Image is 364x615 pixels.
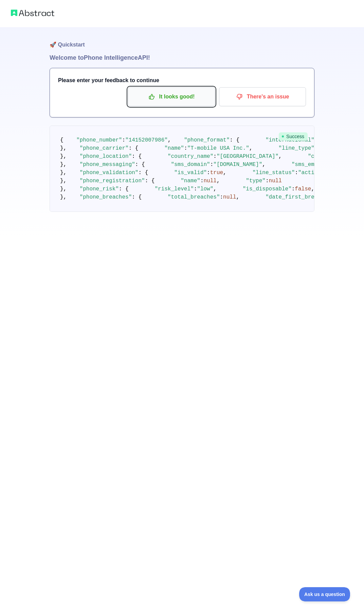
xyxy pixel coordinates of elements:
[76,137,122,143] span: "phone_number"
[207,170,210,176] span: :
[210,162,214,168] span: :
[50,27,314,53] h1: 🚀 Quickstart
[135,162,145,168] span: : {
[80,170,139,176] span: "phone_validation"
[298,170,324,176] span: "active"
[292,186,295,192] span: :
[278,153,282,160] span: ,
[50,53,314,62] h1: Welcome to Phone Intelligence API!
[249,145,253,151] span: ,
[311,186,314,192] span: ,
[154,186,194,192] span: "risk_level"
[174,170,207,176] span: "is_valid"
[295,186,311,192] span: false
[230,137,239,143] span: : {
[197,186,213,192] span: "low"
[138,170,148,176] span: : {
[181,178,200,184] span: "name"
[266,178,269,184] span: :
[223,194,236,200] span: null
[171,162,210,168] span: "sms_domain"
[236,194,240,200] span: ,
[80,194,132,200] span: "phone_breaches"
[217,153,278,160] span: "[GEOGRAPHIC_DATA]"
[269,178,282,184] span: null
[80,178,145,184] span: "phone_registration"
[80,153,132,160] span: "phone_location"
[243,186,292,192] span: "is_disposable"
[168,153,213,160] span: "country_name"
[200,178,204,184] span: :
[210,170,223,176] span: true
[129,145,139,151] span: : {
[292,162,328,168] span: "sms_email"
[203,178,216,184] span: null
[164,145,184,151] span: "name"
[213,153,217,160] span: :
[132,153,142,160] span: : {
[60,137,63,143] span: {
[128,87,215,106] button: It looks good!
[80,162,135,168] span: "phone_messaging"
[224,91,301,102] p: There's an issue
[262,162,266,168] span: ,
[308,153,353,160] span: "country_code"
[217,178,220,184] span: ,
[80,186,119,192] span: "phone_risk"
[122,137,125,143] span: :
[145,178,155,184] span: : {
[168,194,220,200] span: "total_breaches"
[132,194,142,200] span: : {
[266,194,334,200] span: "date_first_breached"
[279,132,308,141] span: Success
[184,145,187,151] span: :
[219,87,306,106] button: There's an issue
[220,194,223,200] span: :
[58,76,306,85] h3: Please enter your feedback to continue
[253,170,295,176] span: "line_status"
[213,162,262,168] span: "[DOMAIN_NAME]"
[246,178,266,184] span: "type"
[80,145,129,151] span: "phone_carrier"
[223,170,226,176] span: ,
[133,91,210,102] p: It looks good!
[295,170,298,176] span: :
[278,145,314,151] span: "line_type"
[194,186,197,192] span: :
[11,8,54,18] img: Abstract logo
[119,186,129,192] span: : {
[266,137,314,143] span: "international"
[125,137,168,143] span: "14152007986"
[184,137,230,143] span: "phone_format"
[187,145,249,151] span: "T-mobile USA Inc."
[213,186,217,192] span: ,
[168,137,171,143] span: ,
[299,587,350,601] iframe: Toggle Customer Support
